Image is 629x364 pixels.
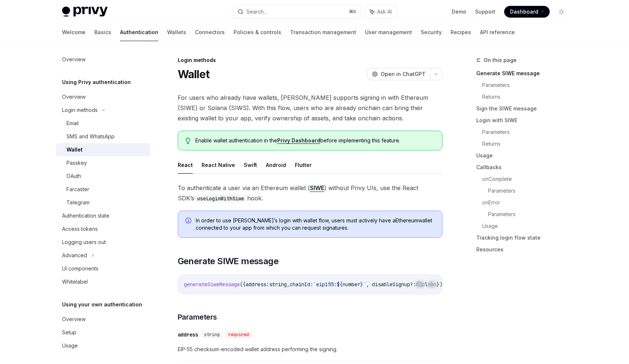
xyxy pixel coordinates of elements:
[244,156,257,174] button: Swift
[488,185,573,197] a: Parameters
[62,264,98,273] div: UI components
[178,156,193,174] button: React
[178,68,210,81] h1: Wallet
[360,281,363,288] span: }
[195,23,225,41] a: Connectors
[62,211,109,220] div: Authentication state
[185,218,193,225] svg: Info
[225,331,252,338] div: required
[427,279,436,289] button: Ask AI
[269,281,287,288] span: string
[295,156,312,174] button: Flutter
[287,281,290,288] span: ,
[62,277,88,286] div: Whitelabel
[184,281,240,288] span: generateSiweMessage
[178,92,442,123] span: For users who already have wallets, [PERSON_NAME] supports signing in with Ethereum (SIWE) or Sol...
[178,312,217,322] span: Parameters
[365,23,412,41] a: User management
[476,114,573,126] a: Login with SIWE
[246,7,267,16] div: Search...
[234,23,281,41] a: Policies & controls
[178,345,442,354] span: EIP-55 checksum-encoded wallet address performing the signing.
[377,8,392,15] span: Ask AI
[476,232,573,244] a: Tracking login flow state
[56,170,150,183] a: OAuth
[266,156,286,174] button: Android
[185,138,191,144] svg: Tip
[415,279,424,289] button: Copy the contents from the code block
[56,156,150,170] a: Passkey
[277,137,320,144] a: Privy Dashboard
[66,172,81,181] div: OAuth
[56,143,150,156] a: Wallet
[337,281,343,288] span: ${
[56,275,150,288] a: Whitelabel
[62,23,86,41] a: Welcome
[56,326,150,339] a: Setup
[290,23,356,41] a: Transaction management
[240,281,246,288] span: ({
[94,23,111,41] a: Basics
[363,281,366,288] span: `
[476,103,573,114] a: Sign the SIWE message
[62,315,86,324] div: Overview
[56,262,150,275] a: UI components
[437,281,442,288] span: })
[367,68,430,80] button: Open in ChatGPT
[56,196,150,209] a: Telegram
[56,313,150,326] a: Overview
[62,341,78,350] div: Usage
[476,244,573,255] a: Resources
[484,56,517,65] span: On this page
[178,183,442,203] span: To authenticate a user via an Ethereum wallet ( ) without Privy UIs, use the React SDK’s hook.
[66,185,89,194] div: Farcaster
[482,91,573,103] a: Returns
[452,8,466,15] a: Demo
[482,138,573,150] a: Returns
[476,161,573,173] a: Callbacks
[66,119,79,128] div: Email
[381,70,426,78] span: Open in ChatGPT
[451,23,471,41] a: Recipes
[62,225,98,233] div: Access tokens
[413,281,416,288] span: :
[66,159,87,167] div: Passkey
[56,53,150,66] a: Overview
[310,184,324,192] a: SIWE
[62,328,76,337] div: Setup
[482,126,573,138] a: Parameters
[62,7,108,17] img: light logo
[178,255,278,267] span: Generate SIWE message
[178,57,442,64] div: Login methods
[66,132,115,141] div: SMS and WhatsApp
[56,222,150,236] a: Access tokens
[202,156,235,174] button: React Native
[62,78,131,87] h5: Using Privy authentication
[343,281,360,288] span: number
[120,23,158,41] a: Authentication
[62,251,87,260] div: Advanced
[480,23,515,41] a: API reference
[232,5,361,18] button: Search...⌘K
[421,23,442,41] a: Security
[313,281,337,288] span: `eip155:
[62,92,86,101] div: Overview
[62,300,142,309] h5: Using your own authentication
[504,6,550,18] a: Dashboard
[482,173,573,185] a: onComplete
[66,198,90,207] div: Telegram
[62,106,98,114] div: Login methods
[476,150,573,161] a: Usage
[365,5,397,18] button: Ask AI
[246,281,269,288] span: address:
[290,281,313,288] span: chainId:
[349,9,357,15] span: ⌘ K
[510,8,538,15] span: Dashboard
[475,8,495,15] a: Support
[56,236,150,249] a: Logging users out
[366,281,413,288] span: , disableSignup?
[56,209,150,222] a: Authentication state
[194,194,247,203] code: useLoginWithSiwe
[195,137,434,144] span: Enable wallet authentication in the before implementing this feature.
[56,183,150,196] a: Farcaster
